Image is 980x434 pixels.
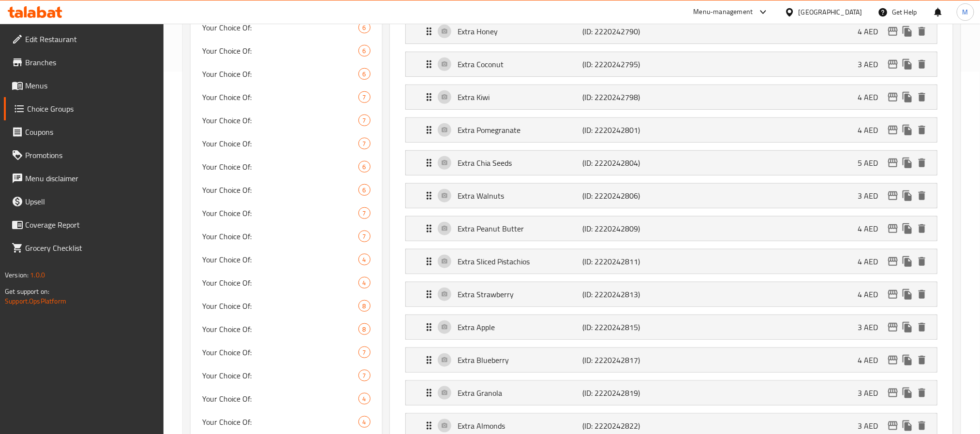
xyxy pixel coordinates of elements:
div: Choices [358,184,371,196]
p: 3 AED [858,190,886,202]
span: Branches [25,57,156,68]
p: Extra Walnuts [458,190,582,202]
p: (ID: 2220242822) [582,420,666,432]
span: Your Choice Of: [202,347,358,358]
p: Extra Kiwi [458,91,582,103]
li: Expand [398,311,945,344]
div: Your Choice Of:4 [191,410,382,434]
a: Promotions [4,144,163,167]
div: Choices [358,254,371,265]
p: (ID: 2220242815) [582,321,666,333]
button: duplicate [900,287,915,302]
a: Coverage Report [4,213,163,236]
span: 4 [359,418,370,427]
p: (ID: 2220242806) [582,190,666,202]
div: Your Choice Of:4 [191,271,382,294]
div: Expand [406,381,937,405]
li: Expand [398,212,945,245]
p: (ID: 2220242804) [582,157,666,169]
a: Grocery Checklist [4,236,163,260]
p: 3 AED [858,321,886,333]
button: duplicate [900,188,915,203]
div: Expand [406,282,937,306]
div: [GEOGRAPHIC_DATA] [799,7,862,17]
div: Choices [358,68,371,80]
div: Choices [358,138,371,149]
button: edit [886,254,900,269]
span: Upsell [25,196,156,207]
button: edit [886,320,900,334]
button: edit [886,386,900,400]
button: edit [886,419,900,433]
p: 3 AED [858,420,886,432]
span: Your Choice Of: [202,45,358,57]
p: (ID: 2220242811) [582,256,666,267]
div: Your Choice Of:7 [191,364,382,387]
span: Choice Groups [27,103,156,115]
p: Extra Honey [458,26,582,37]
button: delete [915,24,929,39]
button: edit [886,353,900,367]
a: Branches [4,51,163,74]
button: duplicate [900,156,915,170]
span: 4 [359,255,370,264]
p: Extra Granola [458,387,582,399]
span: 6 [359,70,370,79]
div: Your Choice Of:7 [191,225,382,248]
button: delete [915,353,929,367]
span: Edit Restaurant [25,33,156,45]
span: 6 [359,162,370,172]
div: Expand [406,348,937,372]
span: Your Choice Of: [202,370,358,381]
button: edit [886,90,900,104]
button: edit [886,57,900,72]
div: Your Choice Of:4 [191,248,382,271]
span: 8 [359,325,370,334]
span: Get support on: [5,285,49,298]
div: Expand [406,184,937,208]
span: 7 [359,348,370,357]
li: Expand [398,81,945,114]
span: Your Choice Of: [202,207,358,219]
span: Coupons [25,126,156,138]
div: Choices [358,370,371,381]
button: delete [915,287,929,302]
span: Version: [5,269,29,281]
span: Promotions [25,149,156,161]
span: Your Choice Of: [202,300,358,312]
button: edit [886,188,900,203]
span: Menus [25,80,156,91]
p: (ID: 2220242790) [582,26,666,37]
p: Extra Apple [458,321,582,333]
div: Expand [406,85,937,109]
div: Choices [358,300,371,312]
span: Your Choice Of: [202,323,358,335]
a: Upsell [4,190,163,213]
li: Expand [398,376,945,409]
a: Edit Restaurant [4,28,163,51]
p: 5 AED [858,157,886,169]
p: Extra Coconut [458,58,582,70]
li: Expand [398,344,945,376]
span: 7 [359,93,370,102]
div: Your Choice Of:4 [191,387,382,410]
p: (ID: 2220242813) [582,289,666,300]
div: Your Choice Of:7 [191,341,382,364]
button: edit [886,287,900,302]
li: Expand [398,179,945,212]
span: Your Choice Of: [202,231,358,242]
p: Extra Pomegranate [458,124,582,136]
div: Expand [406,19,937,43]
div: Your Choice Of:6 [191,16,382,39]
p: (ID: 2220242795) [582,58,666,70]
button: duplicate [900,221,915,236]
a: Coupons [4,120,163,144]
div: Your Choice Of:7 [191,132,382,155]
span: 7 [359,139,370,148]
a: Menu disclaimer [4,167,163,190]
p: 4 AED [858,91,886,103]
span: 7 [359,371,370,380]
div: Choices [358,323,371,335]
p: 4 AED [858,26,886,37]
div: Your Choice Of:6 [191,155,382,178]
